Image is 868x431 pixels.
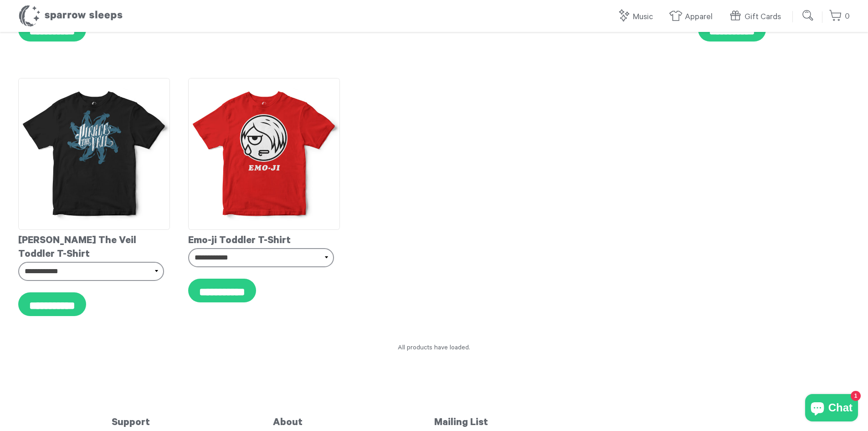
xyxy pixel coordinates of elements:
[18,5,123,27] h1: Sparrow Sleeps
[188,78,340,230] img: Emo-jiToddlerT-Shirt_grande.jpg
[18,78,170,230] img: PierceTheVeilToddlerT-shirt_grande.jpg
[669,7,717,27] a: Apparel
[799,6,817,25] input: Submit
[829,7,850,26] a: 0
[112,417,273,429] h5: Support
[729,7,786,27] a: Gift Cards
[434,417,757,429] h5: Mailing List
[188,230,340,248] div: Emo-ji Toddler T-Shirt
[617,7,657,27] a: Music
[18,230,170,262] div: [PERSON_NAME] The Veil Toddler T-Shirt
[273,417,434,429] h5: About
[802,394,861,424] inbox-online-store-chat: Shopify online store chat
